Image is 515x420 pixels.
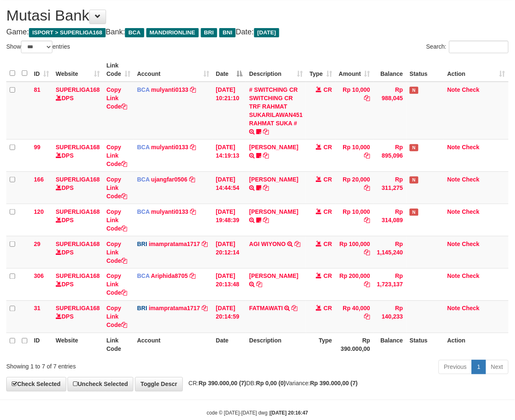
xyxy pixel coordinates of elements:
[324,144,332,150] span: CR
[249,176,298,183] a: [PERSON_NAME]
[190,144,196,150] a: Copy mulyanti0133 to clipboard
[151,273,188,280] a: Ariphida8705
[336,171,374,204] td: Rp 20,000
[462,86,480,93] a: Check
[336,204,374,236] td: Rp 10,000
[52,58,103,82] th: Website: activate to sort column ascending
[107,176,127,200] a: Copy Link Code
[107,86,127,110] a: Copy Link Code
[151,208,189,215] a: mulyanti0133
[447,305,460,312] a: Note
[52,139,103,171] td: DPS
[190,208,196,215] a: Copy mulyanti0133 to clipboard
[374,139,406,171] td: Rp 895,096
[21,41,52,53] select: Showentries
[6,28,509,36] h4: Game: Bank: Date:
[374,268,406,301] td: Rp 1,723,137
[56,144,100,150] a: SUPERLIGA168
[151,86,189,93] a: mulyanti0133
[34,273,44,280] span: 306
[56,241,100,247] a: SUPERLIGA168
[292,305,298,312] a: Copy FATMAWATI to clipboard
[135,377,183,391] a: Toggle Descr
[29,28,106,37] span: ISPORT > SUPERLIGA168
[449,41,509,53] input: Search:
[134,58,213,82] th: Account: activate to sort column ascending
[336,58,374,82] th: Amount: activate to sort column ascending
[336,236,374,268] td: Rp 100,000
[52,82,103,140] td: DPS
[213,301,246,333] td: [DATE] 20:14:59
[34,305,41,312] span: 31
[256,281,262,288] a: Copy SAIFUL BAHRI to clipboard
[190,86,196,93] a: Copy mulyanti0133 to clipboard
[447,86,460,93] a: Note
[137,144,150,150] span: BCA
[374,333,406,357] th: Balance
[190,273,195,280] a: Copy Ariphida8705 to clipboard
[34,144,41,150] span: 99
[364,249,370,256] a: Copy Rp 100,000 to clipboard
[364,152,370,159] a: Copy Rp 10,000 to clipboard
[201,28,217,37] span: BRI
[364,95,370,101] a: Copy Rp 10,000 to clipboard
[213,333,246,357] th: Date
[249,241,286,247] a: AGI WIYONO
[202,241,208,247] a: Copy imampratama1717 to clipboard
[324,241,332,247] span: CR
[374,82,406,140] td: Rp 988,045
[31,58,52,82] th: ID: activate to sort column ascending
[324,176,332,183] span: CR
[185,380,358,387] span: CR: DB: Variance:
[249,86,303,127] a: # SWITCHING CR SWITCHING CR TRF RAHMAT SUKARILAWAN451 RAHMAT SUKA #
[68,377,133,391] a: Uncheck Selected
[107,144,127,167] a: Copy Link Code
[447,273,460,280] a: Note
[310,380,358,387] strong: Rp 390.000,00 (7)
[406,333,444,357] th: Status
[213,171,246,204] td: [DATE] 14:44:54
[34,208,44,215] span: 120
[324,208,332,215] span: CR
[249,144,298,150] a: [PERSON_NAME]
[427,41,509,53] label: Search:
[107,208,127,232] a: Copy Link Code
[462,305,480,312] a: Check
[6,7,509,24] h1: Mutasi Bank
[364,314,370,320] a: Copy Rp 40,000 to clipboard
[31,333,52,357] th: ID
[410,87,418,94] span: Has Note
[462,208,480,215] a: Check
[56,86,100,93] a: SUPERLIGA168
[213,236,246,268] td: [DATE] 20:12:14
[246,58,306,82] th: Description: activate to sort column ascending
[146,28,199,37] span: MANDIRIONLINE
[336,268,374,301] td: Rp 200,000
[103,58,134,82] th: Link Code: activate to sort column ascending
[137,86,150,93] span: BCA
[213,139,246,171] td: [DATE] 14:19:13
[263,217,269,223] a: Copy AKBAR SAPUTR to clipboard
[199,380,247,387] strong: Rp 390.000,00 (7)
[56,176,100,183] a: SUPERLIGA168
[444,333,509,357] th: Action
[462,144,480,150] a: Check
[324,86,332,93] span: CR
[306,58,336,82] th: Type: activate to sort column ascending
[219,28,236,37] span: BNI
[34,176,44,183] span: 166
[364,281,370,288] a: Copy Rp 200,000 to clipboard
[249,273,298,280] a: [PERSON_NAME]
[149,305,200,312] a: imampratama1717
[246,333,306,357] th: Description
[336,301,374,333] td: Rp 40,000
[213,82,246,140] td: [DATE] 10:21:10
[103,333,134,357] th: Link Code
[364,217,370,223] a: Copy Rp 10,000 to clipboard
[294,241,300,247] a: Copy AGI WIYONO to clipboard
[151,144,189,150] a: mulyanti0133
[213,268,246,301] td: [DATE] 20:13:48
[271,410,308,416] strong: [DATE] 20:16:47
[447,144,460,150] a: Note
[374,171,406,204] td: Rp 311,275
